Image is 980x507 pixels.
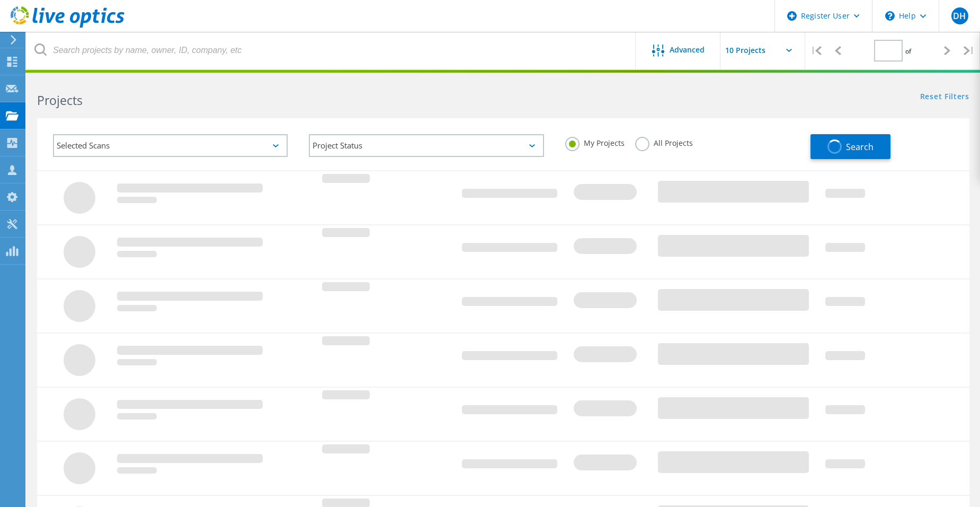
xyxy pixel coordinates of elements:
[958,32,980,69] div: |
[11,22,124,30] a: Live Optics Dashboard
[635,137,693,147] label: All Projects
[309,134,544,157] div: Project Status
[37,92,83,109] b: Projects
[920,93,969,102] a: Reset Filters
[26,32,636,69] input: Search projects by name, owner, ID, company, etc
[885,11,895,21] svg: \n
[53,134,288,157] div: Selected Scans
[805,32,827,69] div: |
[565,137,625,147] label: My Projects
[670,46,705,54] span: Advanced
[953,12,966,20] span: DH
[810,134,890,159] button: Search
[846,141,874,153] span: Search
[905,47,911,56] span: of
